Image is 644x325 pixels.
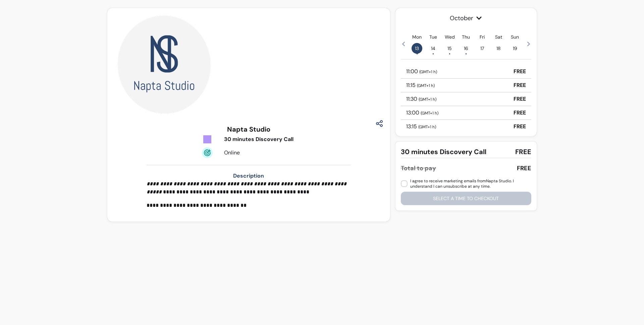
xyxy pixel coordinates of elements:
[113,11,215,118] img: https://d3pz9znudhj10h.cloudfront.net/65847b49-fa3b-488a-909a-0cd4ef744013
[224,149,304,157] div: Online
[417,83,435,88] span: ( GMT+1 h )
[514,81,526,89] p: FREE
[509,43,520,54] span: 19
[493,43,504,54] span: 18
[511,34,519,40] p: Sun
[477,43,488,54] span: 17
[416,50,418,57] span: •
[517,164,531,173] div: FREE
[147,172,351,180] h3: Description
[202,134,213,145] img: Tickets Icon
[421,110,438,116] span: ( GMT+1 h )
[514,95,526,103] p: FREE
[495,34,502,40] p: Sat
[401,13,531,23] span: October
[401,147,486,156] span: 30 minutes Discovery Call
[444,43,455,54] span: 15
[428,43,439,54] span: 14
[465,50,467,57] span: •
[406,81,435,89] p: 11:15
[406,95,436,103] p: 11:30
[462,34,470,40] p: Thu
[406,109,438,117] p: 13:00
[429,34,437,40] p: Tue
[406,67,437,76] p: 11:00
[514,67,526,76] p: FREE
[227,125,270,134] h3: Napta Studio
[480,34,485,40] p: Fri
[418,124,436,130] span: ( GMT+1 h )
[515,147,531,156] span: FREE
[401,164,436,173] div: Total to pay
[419,97,436,102] span: ( GMT+1 h )
[461,43,471,54] span: 16
[514,109,526,117] p: FREE
[406,123,436,131] p: 13:15
[445,34,455,40] p: Wed
[449,50,450,57] span: •
[224,135,304,143] div: 30 minutes Discovery Call
[419,69,437,75] span: ( GMT+1 h )
[412,43,422,54] span: 13
[412,34,422,40] p: Mon
[514,123,526,131] p: FREE
[432,50,434,57] span: •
